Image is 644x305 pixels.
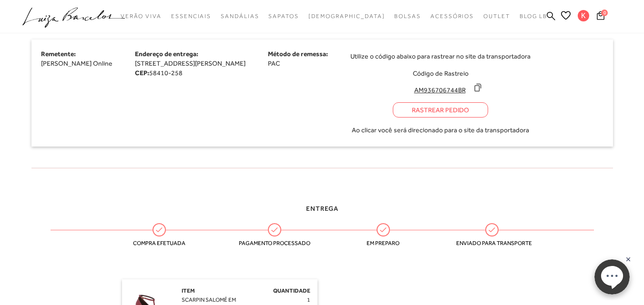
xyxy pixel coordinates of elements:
[483,13,510,20] span: Outlet
[121,13,162,20] span: Verão Viva
[394,8,421,25] a: noSubCategoriesText
[573,10,594,24] button: K
[182,287,195,294] span: Item
[171,13,211,20] span: Essenciais
[121,8,162,25] a: noSubCategoriesText
[306,205,338,212] span: Entrega
[273,287,310,294] span: Quantidade
[601,10,608,16] span: 0
[578,10,589,21] span: K
[123,240,195,246] span: Compra efetuada
[239,240,310,246] span: Pagamento processado
[594,10,607,23] button: 0
[221,8,259,25] a: noSubCategoriesText
[483,8,510,25] a: noSubCategoriesText
[352,125,529,135] span: Ao clicar você será direcionado para o site da transportadora
[413,69,469,77] span: Código de Rastreio
[393,102,488,118] a: Rastrear Pedido
[135,69,149,77] strong: CEP:
[430,13,474,20] span: Acessórios
[268,13,298,20] span: Sapatos
[268,50,328,58] span: Método de remessa:
[41,59,112,67] span: [PERSON_NAME] Online
[268,8,298,25] a: noSubCategoriesText
[456,240,528,246] span: Enviado para transporte
[520,13,547,20] span: BLOG LB
[41,50,76,58] span: Remetente:
[149,69,183,77] span: 58410-258
[308,13,385,20] span: [DEMOGRAPHIC_DATA]
[307,296,310,303] span: 1
[268,59,280,67] span: PAC
[221,13,259,20] span: Sandálias
[171,8,211,25] a: noSubCategoriesText
[135,50,198,58] span: Endereço de entrega:
[394,13,421,20] span: Bolsas
[348,240,419,246] span: Em preparo
[350,51,531,61] span: Utilize o código abaixo para rastrear no site da transportadora
[520,8,547,25] a: BLOG LB
[308,8,385,25] a: noSubCategoriesText
[135,59,245,67] span: [STREET_ADDRESS][PERSON_NAME]
[430,8,474,25] a: noSubCategoriesText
